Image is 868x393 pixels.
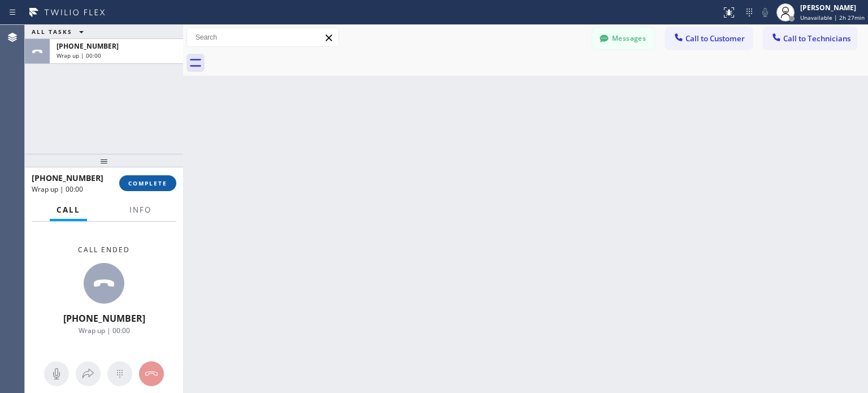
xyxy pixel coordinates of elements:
button: Mute [757,5,773,20]
button: Call to Technicians [763,28,857,49]
span: Call ended [78,245,130,254]
span: Wrap up | 00:00 [32,184,83,194]
button: Call to Customer [666,28,752,49]
span: [PHONE_NUMBER] [63,312,145,325]
button: Info [123,199,158,221]
span: Info [129,205,151,215]
span: Call to Customer [685,33,745,44]
span: [PHONE_NUMBER] [32,172,103,183]
span: [PHONE_NUMBER] [57,41,119,51]
span: ALL TASKS [32,28,72,36]
span: Unavailable | 2h 27min [800,14,865,21]
span: COMPLETE [128,179,167,187]
div: [PERSON_NAME] [800,3,865,12]
button: COMPLETE [119,175,176,191]
button: Messages [592,28,654,49]
button: Hang up [139,361,164,386]
span: Wrap up | 00:00 [57,51,101,59]
button: Mute [44,361,69,386]
span: Call to Technicians [783,33,850,44]
button: Open dialpad [107,361,132,386]
button: Open directory [76,361,101,386]
span: Wrap up | 00:00 [79,326,130,335]
span: Call [57,205,80,215]
button: ALL TASKS [25,25,95,38]
input: Search [187,28,338,46]
button: Call [50,199,87,221]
